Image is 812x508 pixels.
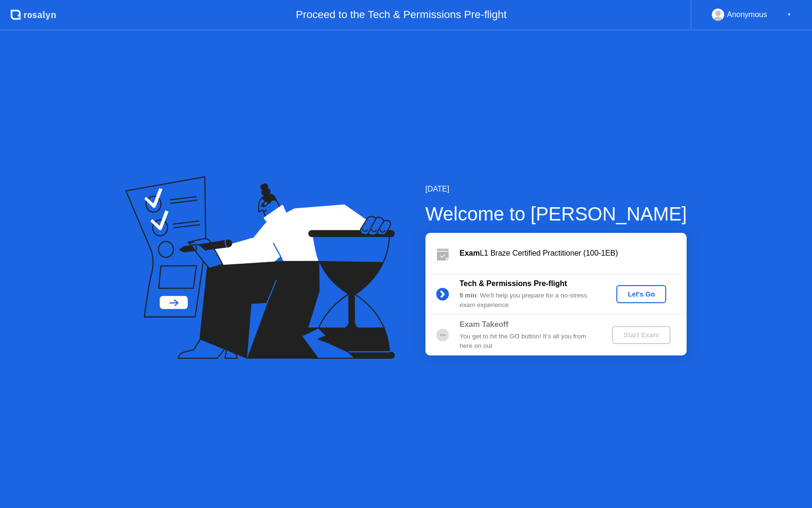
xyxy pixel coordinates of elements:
[460,248,687,259] div: L1 Braze Certified Practitioner (100-1EB)
[787,9,792,21] div: ▼
[460,332,596,351] div: You get to hit the GO button! It’s all you from here on out
[460,292,477,299] b: 5 min
[460,249,480,257] b: Exam
[620,290,662,298] div: Let's Go
[616,285,666,303] button: Let's Go
[616,331,667,339] div: Start Exam
[460,320,509,328] b: Exam Takeoff
[612,326,670,344] button: Start Exam
[727,9,767,21] div: Anonymous
[460,291,596,310] div: : We’ll help you prepare for a no-stress exam experience
[425,200,687,228] div: Welcome to [PERSON_NAME]
[460,279,567,288] b: Tech & Permissions Pre-flight
[425,183,687,195] div: [DATE]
